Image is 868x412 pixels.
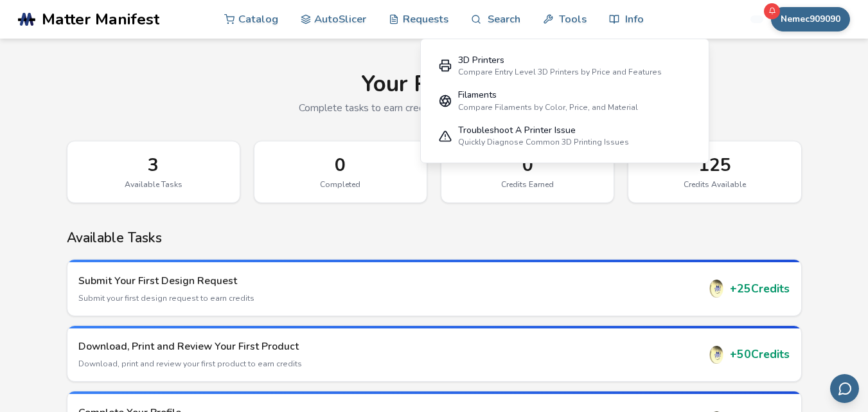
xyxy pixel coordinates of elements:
div: 125 [642,155,787,175]
div: Credits Available [642,180,787,189]
div: Quickly Diagnose Common 3D Printing Issues [458,138,629,147]
p: Download, print and review your first product to earn credits [78,358,698,370]
p: Complete tasks to earn credits and unlock new opportunities! [242,102,627,114]
div: Compare Entry Level 3D Printers by Price and Features [458,67,662,76]
button: Nemec909090 [771,7,850,31]
div: Completed [268,180,413,189]
div: 3 [81,155,226,175]
div: 0 [268,155,413,175]
div: Filaments [458,90,638,100]
div: Available Tasks [81,180,226,189]
div: 3D Printers [458,55,662,66]
p: Submit your first design request to earn credits [78,292,698,304]
div: Compare Filaments by Color, Price, and Material [458,103,638,112]
div: Troubleshoot A Printer Issue [458,125,629,136]
a: Troubleshoot A Printer IssueQuickly Diagnose Common 3D Printing Issues [430,118,700,154]
h3: Download, Print and Review Your First Product [78,339,698,354]
span: Matter Manifest [42,10,159,28]
img: Mattercoin [707,346,725,364]
h2: Available Tasks [67,230,802,246]
div: + 25 Credits [707,280,790,298]
h3: Submit Your First Design Request [78,274,698,288]
a: FilamentsCompare Filaments by Color, Price, and Material [430,84,700,119]
button: Send feedback via email [830,374,859,403]
div: + 50 Credits [707,346,790,364]
div: Credits Earned [455,180,600,189]
img: Mattercoin [707,280,725,298]
h1: Your Rewards [67,71,802,97]
a: 3D PrintersCompare Entry Level 3D Printers by Price and Features [430,48,700,84]
div: 0 [455,155,600,175]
